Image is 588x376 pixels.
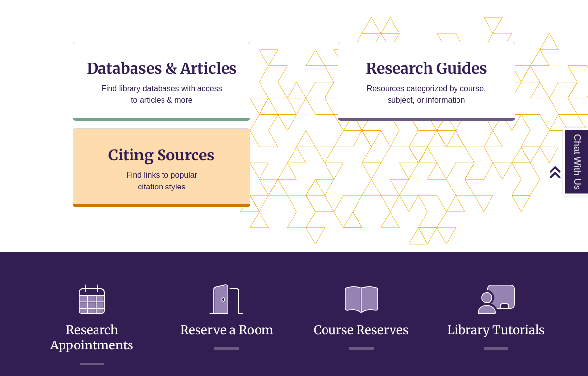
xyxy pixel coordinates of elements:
p: Find library databases with access to articles & more [98,83,226,107]
a: Back to Top [549,165,586,179]
h3: Databases & Articles [81,60,242,78]
h3: Research Guides [346,60,507,78]
p: Find links to popular citation styles [114,170,210,193]
a: Course Reserves [314,299,409,338]
h3: Citing Sources [102,146,222,165]
a: Databases & Articles Find library databases with access to articles & more [73,42,250,121]
p: Resources categorized by course, subject, or information [362,83,490,107]
a: Reserve a Room [180,299,273,338]
a: Research Guides Resources categorized by course, subject, or information [338,42,515,121]
a: Citing Sources Find links to popular citation styles [73,129,250,208]
a: Library Tutorials [447,299,545,338]
a: Research Appointments [50,299,133,353]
